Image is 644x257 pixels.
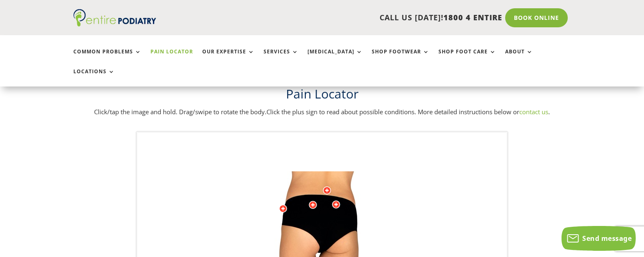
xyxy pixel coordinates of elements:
[519,108,548,116] a: contact us
[562,226,636,251] button: Send message
[73,49,141,67] a: Common Problems
[188,12,502,23] p: CALL US [DATE]!
[307,49,363,67] a: [MEDICAL_DATA]
[94,108,266,116] span: Click/tap the image and hold. Drag/swipe to rotate the body.
[202,49,254,67] a: Our Expertise
[505,49,533,67] a: About
[505,8,568,27] a: Book Online
[443,12,502,22] span: 1800 4 ENTIRE
[150,49,193,67] a: Pain Locator
[438,49,496,67] a: Shop Foot Care
[73,20,156,28] a: Entire Podiatry
[372,49,429,67] a: Shop Footwear
[73,85,571,107] h1: Pain Locator
[266,108,550,116] span: Click the plus sign to read about possible conditions. More detailed instructions below or .
[73,9,156,26] img: logo (1)
[73,69,115,86] a: Locations
[582,234,632,243] span: Send message
[264,49,298,67] a: Services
